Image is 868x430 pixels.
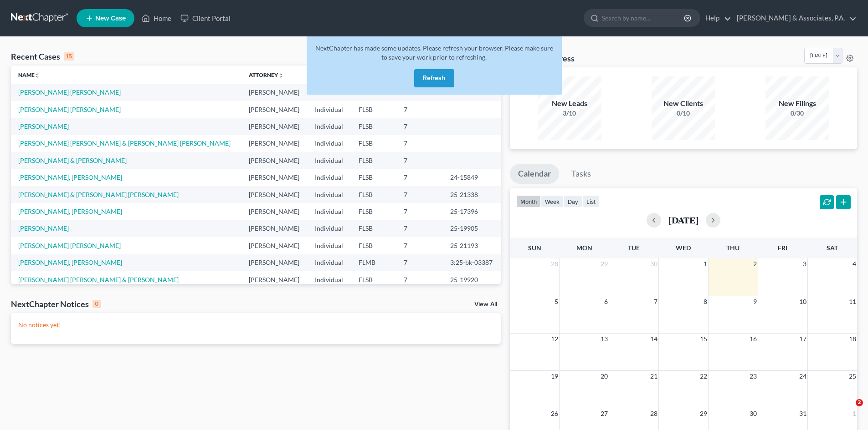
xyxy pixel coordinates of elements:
[351,237,397,254] td: FLSB
[699,334,708,344] span: 15
[848,334,857,344] span: 18
[516,195,541,207] button: month
[278,73,283,78] i: unfold_more
[848,296,857,307] span: 11
[308,186,351,203] td: Individual
[603,296,609,307] span: 6
[837,399,859,421] iframe: Intercom live chat
[749,408,758,419] span: 30
[628,244,640,252] span: Tue
[396,254,443,271] td: 7
[241,84,308,101] td: [PERSON_NAME]
[443,254,501,271] td: 3:25-bk-03387
[396,101,443,118] td: 7
[351,101,397,118] td: FLSB
[443,220,501,237] td: 25-19905
[351,203,397,220] td: FLSB
[600,258,609,269] span: 29
[550,408,559,419] span: 26
[11,51,74,62] div: Recent Cases
[396,118,443,135] td: 7
[18,242,121,249] a: [PERSON_NAME] [PERSON_NAME]
[18,224,69,232] a: [PERSON_NAME]
[308,152,351,169] td: Individual
[732,10,857,26] a: [PERSON_NAME] & Associates, P.A.
[241,271,308,288] td: [PERSON_NAME]
[92,300,101,308] div: 0
[18,258,122,266] a: [PERSON_NAME], [PERSON_NAME]
[443,271,501,288] td: 25-19920
[396,237,443,254] td: 7
[351,152,397,169] td: FLSB
[308,203,351,220] td: Individual
[852,258,857,269] span: 4
[241,186,308,203] td: [PERSON_NAME]
[18,88,121,96] a: [PERSON_NAME] [PERSON_NAME]
[653,296,658,307] span: 7
[18,320,493,329] p: No notices yet!
[703,296,708,307] span: 8
[699,371,708,382] span: 22
[351,186,397,203] td: FLSB
[18,71,40,78] a: Nameunfold_more
[241,135,308,152] td: [PERSON_NAME]
[600,408,609,419] span: 27
[528,244,541,252] span: Sun
[802,258,807,269] span: 3
[351,169,397,186] td: FLSB
[778,244,787,252] span: Fri
[351,135,397,152] td: FLSB
[798,371,807,382] span: 24
[35,73,40,78] i: unfold_more
[351,220,397,237] td: FLSB
[308,237,351,254] td: Individual
[749,371,758,382] span: 23
[576,244,592,252] span: Mon
[249,71,283,78] a: Attorneyunfold_more
[827,244,838,252] span: Sat
[765,98,829,109] div: New Filings
[18,276,179,283] a: [PERSON_NAME] [PERSON_NAME] & [PERSON_NAME]
[64,52,74,61] div: 15
[798,296,807,307] span: 10
[798,408,807,419] span: 31
[396,271,443,288] td: 7
[308,101,351,118] td: Individual
[396,203,443,220] td: 7
[443,237,501,254] td: 25-21193
[308,118,351,135] td: Individual
[443,186,501,203] td: 25-21338
[726,244,740,252] span: Thu
[703,258,708,269] span: 1
[554,296,559,307] span: 5
[241,220,308,237] td: [PERSON_NAME]
[676,244,691,252] span: Wed
[856,399,863,406] span: 2
[538,98,601,109] div: New Leads
[351,271,397,288] td: FLSB
[241,237,308,254] td: [PERSON_NAME]
[18,106,121,113] a: [PERSON_NAME] [PERSON_NAME]
[474,301,497,308] a: View All
[563,164,599,184] a: Tasks
[414,69,454,87] button: Refresh
[649,258,658,269] span: 30
[443,169,501,186] td: 24-15849
[701,10,731,26] a: Help
[848,371,857,382] span: 25
[510,164,559,184] a: Calendar
[443,203,501,220] td: 25-17396
[18,207,122,215] a: [PERSON_NAME], [PERSON_NAME]
[396,169,443,186] td: 7
[308,254,351,271] td: Individual
[351,118,397,135] td: FLSB
[241,254,308,271] td: [PERSON_NAME]
[308,220,351,237] td: Individual
[308,169,351,186] td: Individual
[18,139,231,147] a: [PERSON_NAME] [PERSON_NAME] & [PERSON_NAME] [PERSON_NAME]
[649,334,658,344] span: 14
[18,173,122,181] a: [PERSON_NAME], [PERSON_NAME]
[668,215,699,225] h2: [DATE]
[241,101,308,118] td: [PERSON_NAME]
[550,371,559,382] span: 19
